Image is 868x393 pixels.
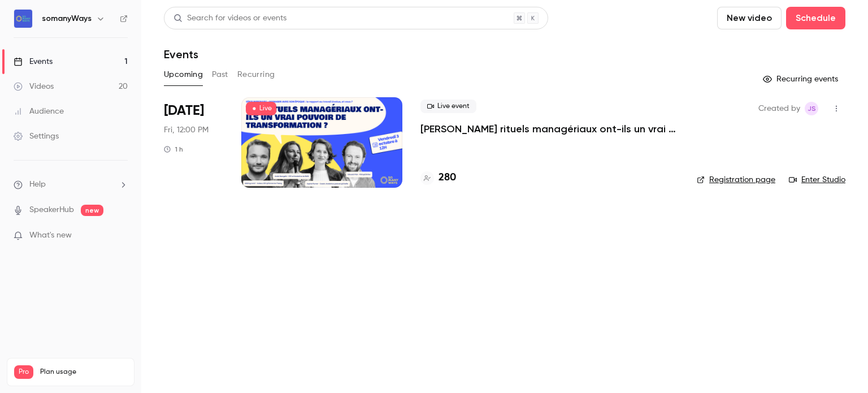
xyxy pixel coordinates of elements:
[14,81,54,92] div: Videos
[29,179,46,191] span: Help
[14,106,64,117] div: Audience
[14,10,32,28] img: somanyWays
[81,205,103,216] span: new
[786,7,845,29] button: Schedule
[14,131,59,142] div: Settings
[758,102,800,115] span: Created by
[439,170,456,185] h4: 280
[14,365,33,379] span: Pro
[164,145,183,154] div: 1 h
[40,368,127,377] span: Plan usage
[164,102,204,120] span: [DATE]
[14,56,53,67] div: Events
[246,102,276,115] span: Live
[420,122,679,136] a: [PERSON_NAME] rituels managériaux ont-ils un vrai pouvoir de transformation ?
[42,13,92,24] h6: somanyWays
[697,174,775,185] a: Registration page
[808,102,816,115] span: JS
[717,7,782,29] button: New video
[758,70,845,88] button: Recurring events
[164,66,203,84] button: Upcoming
[29,230,72,241] span: What's new
[789,174,845,185] a: Enter Studio
[420,170,456,185] a: 280
[14,179,128,191] li: help-dropdown-opener
[164,124,209,136] span: Fri, 12:00 PM
[420,100,476,113] span: Live event
[237,66,275,84] button: Recurring
[173,12,287,24] div: Search for videos or events
[212,66,228,84] button: Past
[29,204,74,216] a: SpeakerHub
[164,47,198,61] h1: Events
[805,102,818,115] span: Julia Sueur
[164,97,223,188] div: Oct 3 Fri, 12:00 PM (Europe/Paris)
